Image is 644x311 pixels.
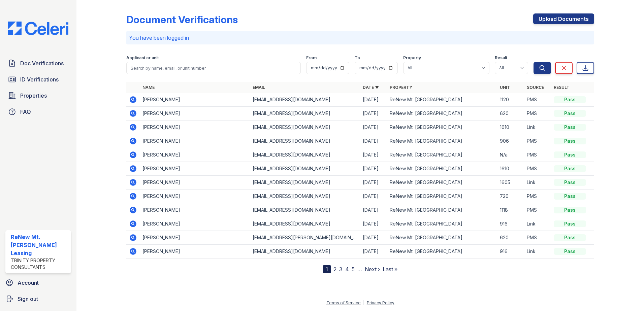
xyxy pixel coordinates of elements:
[524,231,551,245] td: PMS
[339,266,343,273] a: 3
[5,89,71,102] a: Properties
[524,203,551,217] td: PMS
[323,265,331,273] div: 1
[524,189,551,203] td: PMS
[497,217,524,231] td: 916
[554,85,570,90] a: Result
[352,266,355,273] a: 5
[250,162,360,176] td: [EMAIL_ADDRESS][DOMAIN_NAME]
[554,193,586,200] div: Pass
[554,138,586,144] div: Pass
[360,245,387,258] td: [DATE]
[126,13,238,26] div: Document Verifications
[524,245,551,258] td: Link
[126,55,159,61] label: Applicant or unit
[533,13,594,24] a: Upload Documents
[387,148,497,162] td: ReNew Mt. [GEOGRAPHIC_DATA]
[524,107,551,120] td: PMS
[5,57,71,70] a: Doc Verifications
[360,93,387,107] td: [DATE]
[18,279,39,287] span: Account
[497,134,524,148] td: 906
[140,120,250,134] td: [PERSON_NAME]
[3,292,74,306] a: Sign out
[11,233,68,257] div: ReNew Mt. [PERSON_NAME] Leasing
[524,120,551,134] td: Link
[360,162,387,176] td: [DATE]
[387,203,497,217] td: ReNew Mt. [GEOGRAPHIC_DATA]
[357,265,362,273] span: …
[360,134,387,148] td: [DATE]
[360,120,387,134] td: [DATE]
[554,179,586,186] div: Pass
[140,217,250,231] td: [PERSON_NAME]
[326,300,361,305] a: Terms of Service
[20,108,31,116] span: FAQ
[554,96,586,103] div: Pass
[497,148,524,162] td: N/a
[524,176,551,189] td: Link
[250,245,360,258] td: [EMAIL_ADDRESS][DOMAIN_NAME]
[387,176,497,189] td: ReNew Mt. [GEOGRAPHIC_DATA]
[524,162,551,176] td: PMS
[250,120,360,134] td: [EMAIL_ADDRESS][DOMAIN_NAME]
[250,176,360,189] td: [EMAIL_ADDRESS][DOMAIN_NAME]
[250,134,360,148] td: [EMAIL_ADDRESS][DOMAIN_NAME]
[554,220,586,227] div: Pass
[250,107,360,120] td: [EMAIL_ADDRESS][DOMAIN_NAME]
[140,148,250,162] td: [PERSON_NAME]
[387,93,497,107] td: ReNew Mt. [GEOGRAPHIC_DATA]
[390,85,412,90] a: Property
[387,245,497,258] td: ReNew Mt. [GEOGRAPHIC_DATA]
[524,217,551,231] td: Link
[140,162,250,176] td: [PERSON_NAME]
[140,245,250,258] td: [PERSON_NAME]
[497,120,524,134] td: 1610
[345,266,349,273] a: 4
[140,93,250,107] td: [PERSON_NAME]
[250,231,360,245] td: [EMAIL_ADDRESS][PERSON_NAME][DOMAIN_NAME]
[387,231,497,245] td: ReNew Mt. [GEOGRAPHIC_DATA]
[524,134,551,148] td: PMS
[497,107,524,120] td: 620
[250,217,360,231] td: [EMAIL_ADDRESS][DOMAIN_NAME]
[387,162,497,176] td: ReNew Mt. [GEOGRAPHIC_DATA]
[554,110,586,117] div: Pass
[20,75,59,83] span: ID Verifications
[18,295,38,303] span: Sign out
[497,245,524,258] td: 916
[360,148,387,162] td: [DATE]
[497,176,524,189] td: 1605
[554,248,586,255] div: Pass
[140,231,250,245] td: [PERSON_NAME]
[3,22,74,35] img: CE_Logo_Blue-a8612792a0a2168367f1c8372b55b34899dd931a85d93a1a3d3e32e68fde9ad4.png
[383,266,397,273] a: Last »
[333,266,336,273] a: 2
[140,176,250,189] td: [PERSON_NAME]
[387,107,497,120] td: ReNew Mt. [GEOGRAPHIC_DATA]
[387,120,497,134] td: ReNew Mt. [GEOGRAPHIC_DATA]
[554,165,586,172] div: Pass
[253,85,265,90] a: Email
[5,73,71,86] a: ID Verifications
[129,34,591,42] p: You have been logged in
[20,59,64,67] span: Doc Verifications
[140,203,250,217] td: [PERSON_NAME]
[387,189,497,203] td: ReNew Mt. [GEOGRAPHIC_DATA]
[387,217,497,231] td: ReNew Mt. [GEOGRAPHIC_DATA]
[403,55,421,61] label: Property
[360,107,387,120] td: [DATE]
[497,231,524,245] td: 620
[527,85,544,90] a: Source
[140,107,250,120] td: [PERSON_NAME]
[365,266,380,273] a: Next ›
[497,203,524,217] td: 1118
[524,93,551,107] td: PMS
[360,217,387,231] td: [DATE]
[142,85,155,90] a: Name
[5,105,71,118] a: FAQ
[363,85,379,90] a: Date ▼
[3,276,74,289] a: Account
[363,300,364,305] div: |
[360,203,387,217] td: [DATE]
